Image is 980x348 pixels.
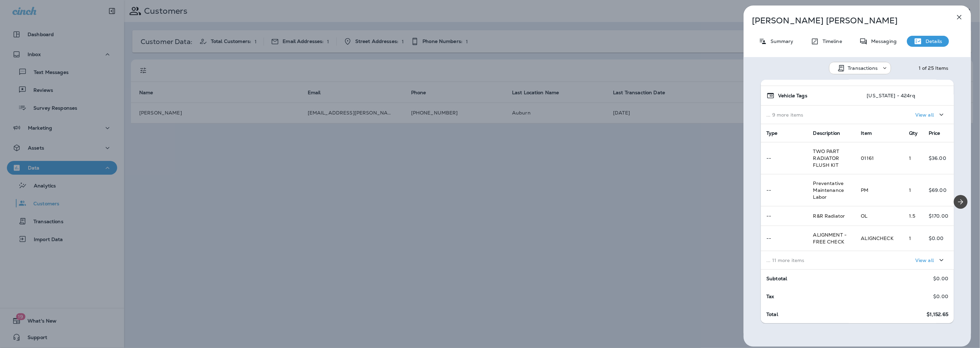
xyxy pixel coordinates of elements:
p: [PERSON_NAME] [PERSON_NAME] [752,16,940,25]
span: PM [861,187,868,193]
p: ... 9 more items [766,112,856,118]
p: $0.00 [929,236,948,241]
span: $1,152.65 [927,312,948,317]
span: OL [861,213,867,219]
span: Total [766,311,778,317]
p: Details [922,39,942,44]
p: Transactions [848,65,878,71]
span: ALIGNCHECK [861,235,893,241]
p: -- [766,155,802,161]
span: Subtotal [766,275,787,282]
p: -- [766,236,802,241]
span: 1.5 [909,213,915,219]
button: View all [912,254,948,267]
p: Timeline [819,39,842,44]
p: Summary [767,39,794,44]
p: $170.00 [929,213,948,219]
span: ALIGNMENT - FREE CHECK [813,232,847,245]
span: Preventative Maintenance Labor [813,180,844,200]
p: -- [766,187,802,193]
span: Type [766,130,778,136]
p: Messaging [868,39,897,44]
span: Tax [766,293,774,300]
button: View all [912,108,948,121]
span: R&R Radiator [813,213,845,219]
p: -- [766,213,802,219]
div: 1 of 25 Items [919,65,949,71]
p: ... 11 more items [766,258,850,263]
span: Description [813,130,840,136]
span: Price [929,130,940,136]
p: $0.00 [933,294,948,299]
p: View all [915,258,934,263]
p: $36.00 [929,155,948,161]
p: [US_STATE] - 424rq [867,93,915,98]
p: View all [915,112,934,118]
span: 1 [909,155,911,161]
span: 1 [909,187,911,193]
span: TWO PART RADIATOR FLUSH KIT [813,148,839,168]
p: $0.00 [933,276,948,281]
span: Item [861,130,872,136]
span: 1 [909,235,911,241]
p: $69.00 [929,187,948,193]
span: Vehicle Tags [778,93,807,99]
span: Qty [909,130,918,136]
button: Next [954,195,968,209]
span: 01161 [861,155,874,161]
